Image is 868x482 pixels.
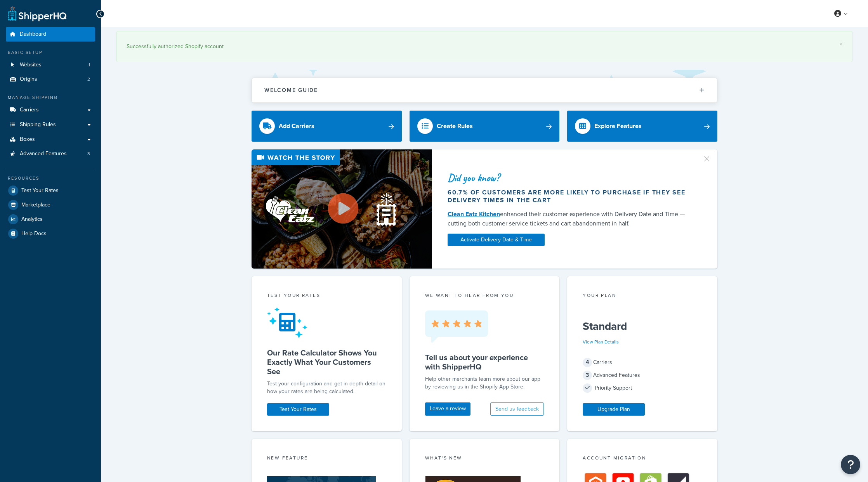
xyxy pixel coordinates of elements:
[279,121,314,132] div: Add Carriers
[448,189,693,204] div: 60.7% of customers are more likely to purchase if they see delivery times in the cart
[267,348,386,376] h5: Our Rate Calculator Shows You Exactly What Your Customers See
[448,210,693,228] div: enhanced their customer experience with Delivery Date and Time — cutting both customer service ti...
[127,41,842,52] div: Successfully authorized Shopify account
[448,210,500,218] a: Clean Eatz Kitchen
[583,357,702,368] div: Carriers
[437,121,473,132] div: Create Rules
[6,198,95,212] a: Marketplace
[583,358,592,367] span: 4
[425,292,544,299] p: we want to hear from you
[6,147,95,161] a: Advanced Features3
[6,212,95,226] a: Analytics
[583,370,702,381] div: Advanced Features
[425,402,470,416] a: Leave a review
[6,72,95,87] a: Origins2
[6,58,95,72] a: Websites1
[594,121,642,132] div: Explore Features
[6,175,95,182] div: Resources
[21,216,43,223] span: Analytics
[6,58,95,72] li: Websites
[410,111,560,142] a: Create Rules
[425,353,544,371] h5: Tell us about your experience with ShipperHQ
[583,454,702,463] div: Account Migration
[20,107,39,113] span: Carriers
[583,403,645,416] a: Upgrade Plan
[6,184,95,198] a: Test Your Rates
[264,87,318,93] h2: Welcome Guide
[6,132,95,147] a: Boxes
[583,320,702,333] h5: Standard
[252,149,432,269] img: Video thumbnail
[21,231,47,237] span: Help Docs
[89,62,90,68] span: 1
[21,202,50,208] span: Marketplace
[841,455,860,474] button: Open Resource Center
[6,103,95,117] a: Carriers
[6,72,95,87] li: Origins
[6,27,95,42] a: Dashboard
[20,31,46,38] span: Dashboard
[583,292,702,301] div: Your Plan
[20,121,56,128] span: Shipping Rules
[6,227,95,241] a: Help Docs
[425,454,544,463] div: What's New
[20,62,42,68] span: Websites
[267,403,329,416] a: Test Your Rates
[252,78,717,102] button: Welcome Guide
[267,292,386,301] div: Test your rates
[20,136,35,143] span: Boxes
[583,383,702,394] div: Priority Support
[252,111,402,142] a: Add Carriers
[20,151,67,157] span: Advanced Features
[20,76,37,83] span: Origins
[6,94,95,101] div: Manage Shipping
[267,454,386,463] div: New Feature
[87,151,90,157] span: 3
[490,402,544,416] button: Send us feedback
[448,172,693,183] div: Did you know?
[267,380,386,395] div: Test your configuration and get in-depth detail on how your rates are being calculated.
[6,49,95,56] div: Basic Setup
[21,187,59,194] span: Test Your Rates
[583,371,592,380] span: 3
[583,338,619,345] a: View Plan Details
[425,375,544,391] p: Help other merchants learn more about our app by reviewing us in the Shopify App Store.
[839,41,842,47] a: ×
[6,118,95,132] a: Shipping Rules
[87,76,90,83] span: 2
[448,234,545,246] a: Activate Delivery Date & Time
[6,147,95,161] li: Advanced Features
[567,111,717,142] a: Explore Features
